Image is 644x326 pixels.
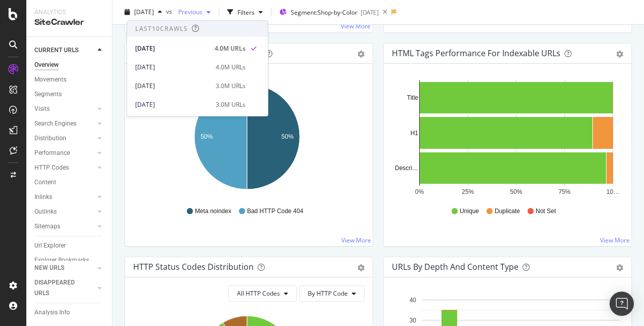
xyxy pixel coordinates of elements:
a: Overview [34,60,105,70]
text: 30 [410,317,417,324]
span: 2025 Oct. 1st [134,8,154,16]
a: Analysis Info [34,307,105,318]
div: Filters [237,8,255,16]
div: Open Intercom Messenger [610,292,634,316]
span: All HTTP Codes [237,289,280,298]
div: Sitemaps [34,221,60,232]
div: NEW URLS [34,263,64,273]
div: Movements [34,74,66,85]
div: gear [616,51,623,58]
button: Previous [174,4,215,20]
a: Movements [34,74,105,85]
div: gear [357,264,365,271]
button: [DATE] [120,4,166,20]
a: Distribution [34,133,95,144]
div: [DATE] [135,81,210,91]
span: Segment: Shop-by-Color [291,8,357,17]
text: H1 [411,130,419,137]
a: Sitemaps [34,221,95,232]
span: Meta noindex [195,207,231,216]
div: 3.0M URLs [216,100,246,109]
div: Search Engines [34,118,76,129]
text: Title [407,94,419,101]
div: [DATE] [360,8,379,17]
a: View More [600,236,630,244]
a: Visits [34,104,95,114]
text: 50% [510,188,522,195]
div: HTML Tags Performance for Indexable URLs [392,48,560,58]
text: 25% [462,188,474,195]
button: Filters [223,4,267,20]
div: CURRENT URLS [34,45,78,56]
button: All HTTP Codes [228,286,297,302]
text: Descri… [395,165,418,172]
text: 40 [410,297,417,304]
div: Last 10 Crawls [135,24,188,33]
text: 75% [558,188,571,195]
span: Unique [460,207,479,216]
div: Performance [34,148,70,158]
div: [DATE] [135,44,209,53]
div: Segments [34,89,62,100]
a: DISAPPEARED URLS [34,277,95,299]
div: Analysis Info [34,307,70,318]
div: Inlinks [34,192,52,202]
a: Segments [34,89,105,100]
text: 50% [281,133,294,140]
div: DISAPPEARED URLS [34,277,86,299]
a: CURRENT URLS [34,45,95,56]
span: Not Set [536,207,556,216]
a: View More [341,236,371,244]
a: Explorer Bookmarks [34,255,105,266]
div: [DATE] [135,63,210,72]
a: Content [34,177,105,188]
span: By HTTP Code [308,289,348,298]
div: gear [616,264,623,271]
button: By HTTP Code [299,286,365,302]
a: View More [341,22,371,30]
div: gear [357,51,365,58]
div: Explorer Bookmarks [34,255,89,266]
a: Url Explorer [34,240,105,251]
button: Segment:Shop-by-Color[DATE] [275,4,379,20]
text: 10… [607,188,619,195]
div: URLs by Depth and Content Type [392,262,518,272]
span: Duplicate [495,207,520,216]
div: Visits [34,104,50,114]
svg: A chart. [133,80,361,197]
div: HTTP Status Codes Distribution [133,262,254,272]
div: Content [34,177,56,188]
div: [DATE] [135,100,210,109]
span: Previous [174,8,203,16]
div: SiteCrawler [34,17,104,28]
div: 3.0M URLs [216,81,246,91]
span: vs [166,7,174,15]
text: 0% [415,188,424,195]
div: Overview [34,60,59,70]
div: HTTP Codes [34,162,69,173]
div: 4.0M URLs [216,63,246,72]
div: Distribution [34,133,66,144]
a: Outlinks [34,207,95,217]
div: 4.0M URLs [215,44,246,53]
text: 50% [200,133,213,140]
a: Performance [34,148,95,158]
div: Url Explorer [34,240,66,251]
a: HTTP Codes [34,162,95,173]
a: NEW URLS [34,263,95,273]
svg: A chart. [392,80,620,197]
a: Inlinks [34,192,95,202]
span: Bad HTTP Code 404 [247,207,303,216]
a: Search Engines [34,118,95,129]
div: Outlinks [34,207,57,217]
div: Analytics [34,8,104,17]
